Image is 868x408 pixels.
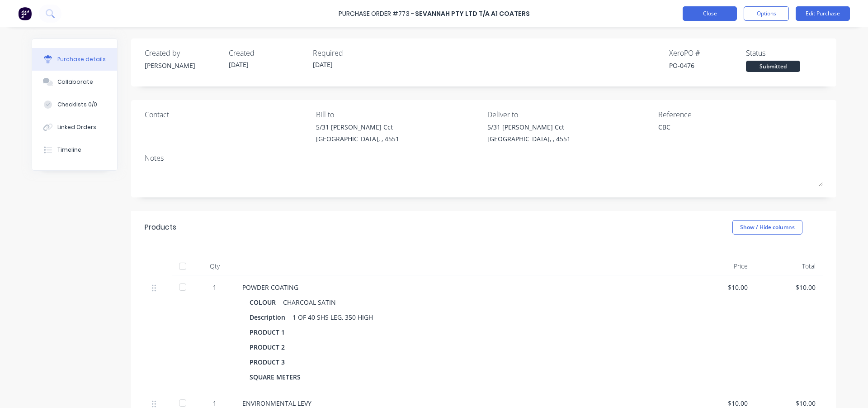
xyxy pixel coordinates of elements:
div: Price [687,257,755,275]
div: 1 OF 40 SHS LEG, 350 HIGH [292,311,373,324]
div: Total [755,257,823,275]
div: 1 [202,398,228,408]
button: Timeline [32,139,117,161]
div: Required [313,48,390,58]
textarea: CBC [658,122,771,143]
div: POWDER COATING [242,283,680,292]
img: Factory [18,7,32,20]
div: Collaborate [57,78,93,86]
div: [GEOGRAPHIC_DATA], , 4551 [316,134,399,144]
div: Reference [658,109,823,120]
div: Deliver to [487,109,652,120]
div: Checklists 0/0 [57,101,97,109]
div: Description [250,311,292,324]
div: Status [746,48,823,58]
div: [PERSON_NAME] [145,61,222,70]
div: SEVANNAH PTY LTD T/A A1 Coaters [415,9,530,19]
div: PRODUCT 2 [250,341,292,354]
div: Purchase details [57,55,106,63]
button: Show / Hide columns [732,220,802,235]
div: Notes [145,153,823,163]
div: Linked Orders [57,123,96,131]
button: Options [744,6,789,21]
div: $10.00 [762,283,816,292]
button: Linked Orders [32,116,117,139]
div: Timeline [57,146,81,154]
div: 1 [202,283,228,292]
div: CHARCOAL SATIN [283,296,336,309]
button: Purchase details [32,48,117,71]
button: Close [683,6,737,21]
div: [GEOGRAPHIC_DATA], , 4551 [487,134,571,144]
div: PO-0476 [669,61,746,70]
div: 5/31 [PERSON_NAME] Cct [316,122,399,132]
button: Checklists 0/0 [32,93,117,116]
div: Contact [145,109,309,120]
div: Xero PO # [669,48,746,58]
div: COLOUR [250,296,283,309]
div: Bill to [316,109,481,120]
div: Purchase Order #773 - [339,9,414,19]
div: SQUARE METERS [250,370,308,384]
div: PRODUCT 1 [250,326,292,339]
div: ENVIRONMENTAL LEVY [242,398,680,408]
button: Collaborate [32,71,117,93]
div: Qty [194,257,235,275]
div: Created [229,48,306,58]
div: $10.00 [694,398,748,408]
div: PRODUCT 3 [250,355,292,369]
div: Created by [145,48,222,58]
div: 5/31 [PERSON_NAME] Cct [487,122,571,132]
div: Products [145,222,176,233]
div: Submitted [746,61,800,72]
div: $10.00 [762,398,816,408]
div: $10.00 [694,283,748,292]
button: Edit Purchase [796,6,850,21]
